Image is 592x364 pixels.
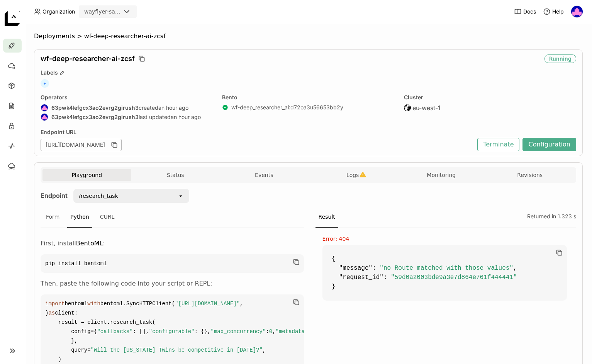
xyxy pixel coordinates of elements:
a: wf-deep_researcher_ai:d72oa3u56653bb2y [231,104,343,111]
div: Endpoint URL [41,129,473,136]
p: First, install : [41,239,304,248]
span: as [48,310,55,316]
span: "configurable" [149,328,195,335]
div: Help [543,8,564,15]
div: Form [43,207,63,228]
div: Result [316,207,338,228]
div: Cluster [404,94,576,101]
span: "no Route matched with those values" [380,265,513,272]
span: Error: 404 [322,236,349,242]
div: created [41,104,213,112]
span: Logs [346,172,359,179]
span: { [332,255,336,262]
div: Operators [41,94,213,101]
div: Labels [41,69,576,76]
span: "max_concurrency" [211,328,266,335]
img: 63pwk4lefgcx3ao2evrg2girush3 [41,114,48,121]
a: BentoML [76,240,103,247]
span: eu-west-1 [412,104,441,112]
span: "metadata" [276,328,308,335]
div: [URL][DOMAIN_NAME] [41,139,122,151]
a: Docs [514,8,536,15]
span: import [45,301,64,307]
button: Revisions [486,169,575,181]
span: } [332,283,336,290]
span: wf-deep-researcher-ai-zcsf [41,54,135,63]
button: Playground [42,169,131,181]
div: last updated [41,113,213,121]
span: Help [552,8,564,15]
strong: 63pwk4lefgcx3ao2evrg2girush3 [51,114,139,121]
svg: open [178,193,184,199]
span: 0 [269,328,272,335]
span: : [372,265,376,272]
input: Selected wayflyer-sandbox. [121,8,122,16]
span: an hour ago [158,104,188,111]
span: with [87,301,100,307]
div: Running [545,54,576,63]
code: pip install bentoml [41,254,304,273]
span: "59d0a2003bde9a3e7d864e761f444441" [391,274,517,281]
div: /research_task [79,192,118,200]
button: Terminate [477,138,519,151]
span: , [513,265,517,272]
span: "request_id" [339,274,383,281]
strong: Endpoint [41,192,68,199]
span: Docs [523,8,536,15]
input: Selected /research_task. [119,192,120,200]
button: Monitoring [397,169,486,181]
span: an hour ago [171,114,201,121]
span: "Will the [US_STATE] Twins be competitive in [DATE]?" [91,347,263,353]
div: CURL [97,207,118,228]
span: Organization [42,8,75,15]
nav: Breadcrumbs navigation [34,32,583,40]
div: Returned in 1.323 s [524,207,576,228]
div: Python [67,207,92,228]
span: "message" [339,265,372,272]
span: "[URL][DOMAIN_NAME]" [175,301,240,307]
span: : [383,274,387,281]
img: logo [5,11,20,26]
img: 63pwk4lefgcx3ao2evrg2girush3 [41,104,48,111]
button: Status [131,169,220,181]
span: + [41,79,49,88]
strong: 63pwk4lefgcx3ao2evrg2girush3 [51,104,139,111]
button: Events [220,169,309,181]
button: Configuration [522,138,576,151]
div: wayflyer-sandbox [84,8,120,15]
div: Bento [222,94,394,101]
span: wf-deep-researcher-ai-zcsf [84,32,166,40]
span: > [75,32,84,40]
p: Then, paste the following code into your script or REPL: [41,279,304,288]
img: 63pwk4lefgcx3ao2evrg2girush3 [571,6,583,17]
span: "callbacks" [97,328,132,335]
span: Deployments [34,32,75,40]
